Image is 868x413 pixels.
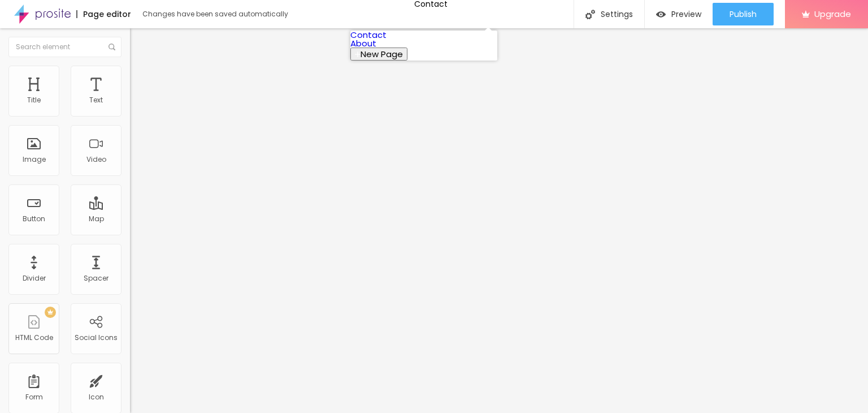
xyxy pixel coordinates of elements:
[142,11,288,18] div: Changes have been saved automatically
[86,156,106,164] div: Video
[89,393,104,401] div: Icon
[350,29,387,41] a: Contact
[656,10,666,19] img: view-1.svg
[350,37,376,49] a: About
[23,215,45,223] div: Button
[585,10,595,19] img: Icone
[89,96,103,104] div: Text
[25,393,43,401] div: Form
[130,28,868,413] iframe: Editor
[27,96,41,104] div: Title
[645,3,713,25] button: Preview
[713,3,774,25] button: Publish
[76,10,131,18] div: Page editor
[671,10,701,19] span: Preview
[23,156,46,164] div: Image
[108,44,115,50] img: Icone
[23,274,46,282] div: Divider
[361,48,403,60] span: New Page
[350,48,407,61] button: New Page
[75,334,118,342] div: Social Icons
[89,215,104,223] div: Map
[84,274,108,282] div: Spacer
[8,37,121,57] input: Search element
[15,334,53,342] div: HTML Code
[814,9,851,19] span: Upgrade
[730,10,757,19] span: Publish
